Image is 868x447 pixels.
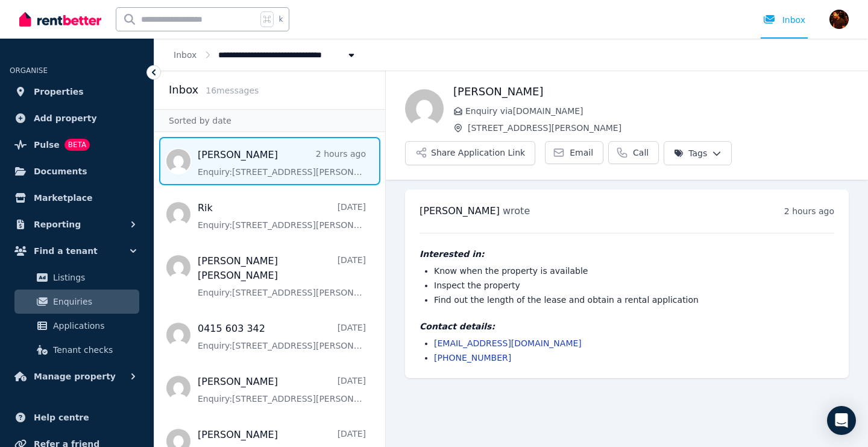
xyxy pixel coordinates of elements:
[10,80,144,104] a: Properties
[827,406,856,435] div: Open Intercom Messenger
[10,106,144,130] a: Add property
[34,217,81,232] span: Reporting
[570,147,593,159] span: Email
[545,141,603,164] a: Email
[174,50,197,60] a: Inbox
[465,105,849,117] span: Enquiry via [DOMAIN_NAME]
[198,201,366,231] a: Rik[DATE]Enquiry:[STREET_ADDRESS][PERSON_NAME].
[434,265,834,277] li: Know when the property is available
[420,320,834,332] h4: Contact details:
[53,319,134,333] span: Applications
[14,338,139,362] a: Tenant checks
[664,141,732,165] button: Tags
[14,290,139,314] a: Enquiries
[198,375,366,405] a: [PERSON_NAME][DATE]Enquiry:[STREET_ADDRESS][PERSON_NAME].
[169,81,198,98] h2: Inbox
[278,14,283,24] span: k
[434,353,511,363] a: [PHONE_NUMBER]
[53,294,134,309] span: Enquiries
[34,138,60,152] span: Pulse
[674,147,707,159] span: Tags
[10,405,144,430] a: Help centre
[829,10,849,29] img: Sergio Lourenco da Silva
[503,205,530,217] span: wrote
[19,10,101,28] img: RentBetter
[10,66,48,75] span: ORGANISE
[154,109,385,132] div: Sorted by date
[420,205,500,217] span: [PERSON_NAME]
[10,186,144,210] a: Marketplace
[53,270,134,285] span: Listings
[198,148,366,178] a: [PERSON_NAME]2 hours agoEnquiry:[STREET_ADDRESS][PERSON_NAME].
[10,212,144,236] button: Reporting
[405,89,444,128] img: Anna
[206,86,259,95] span: 16 message s
[34,410,89,425] span: Help centre
[420,248,834,260] h4: Interested in:
[34,244,98,258] span: Find a tenant
[784,206,834,216] time: 2 hours ago
[468,122,849,134] span: [STREET_ADDRESS][PERSON_NAME]
[198,322,366,352] a: 0415 603 342[DATE]Enquiry:[STREET_ADDRESS][PERSON_NAME].
[10,133,144,157] a: PulseBETA
[53,343,134,357] span: Tenant checks
[14,265,139,290] a: Listings
[34,84,84,99] span: Properties
[10,159,144,183] a: Documents
[34,164,87,179] span: Documents
[608,141,659,164] a: Call
[434,294,834,306] li: Find out the length of the lease and obtain a rental application
[34,111,97,125] span: Add property
[154,39,377,71] nav: Breadcrumb
[10,364,144,388] button: Manage property
[405,141,535,165] button: Share Application Link
[434,338,582,348] a: [EMAIL_ADDRESS][DOMAIN_NAME]
[34,191,92,205] span: Marketplace
[10,239,144,263] button: Find a tenant
[453,83,849,100] h1: [PERSON_NAME]
[14,314,139,338] a: Applications
[34,369,116,384] span: Manage property
[198,254,366,299] a: [PERSON_NAME] [PERSON_NAME][DATE]Enquiry:[STREET_ADDRESS][PERSON_NAME].
[64,139,90,151] span: BETA
[763,14,805,26] div: Inbox
[434,279,834,291] li: Inspect the property
[633,147,649,159] span: Call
